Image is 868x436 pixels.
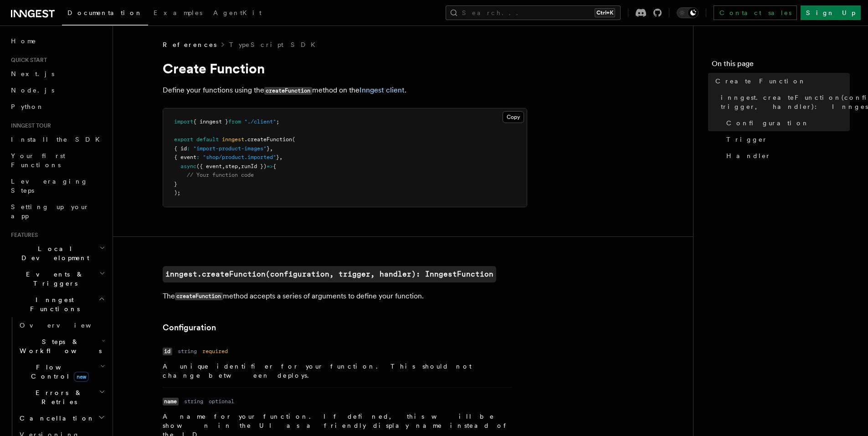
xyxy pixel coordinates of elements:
[20,322,113,329] span: Overview
[11,136,105,143] span: Install the SDK
[7,148,107,173] a: Your first Functions
[726,118,809,128] span: Configuration
[717,89,850,115] a: inngest.createFunction(configuration, trigger, handler): InngestFunction
[7,241,107,266] button: Local Development
[187,172,254,178] span: // Your function code
[267,163,273,169] span: =>
[712,73,850,89] a: Create Function
[7,295,98,313] span: Inngest Functions
[16,317,107,333] a: Overview
[174,145,187,152] span: { id
[193,145,267,152] span: "import-product-images"
[241,163,267,169] span: runId })
[16,414,95,423] span: Cancellation
[11,87,54,94] span: Node.js
[174,190,180,196] span: );
[7,270,99,288] span: Events & Triggers
[222,136,244,143] span: inngest
[238,163,241,169] span: ,
[7,82,107,98] a: Node.js
[7,292,107,317] button: Inngest Functions
[16,363,100,381] span: Flow Control
[7,266,107,292] button: Events & Triggers
[726,135,768,144] span: Trigger
[273,163,276,169] span: {
[163,348,172,355] code: id
[11,152,65,169] span: Your first Functions
[11,36,36,46] span: Home
[187,145,190,152] span: :
[174,136,193,143] span: export
[7,231,38,239] span: Features
[292,136,295,143] span: (
[801,5,861,20] a: Sign Up
[180,163,196,169] span: async
[276,154,279,160] span: }
[244,118,276,125] span: "./client"
[712,58,850,73] h4: On this page
[163,321,216,334] a: Configuration
[11,103,44,110] span: Python
[196,136,219,143] span: default
[163,40,216,49] span: References
[267,145,270,152] span: }
[7,56,47,64] span: Quick start
[163,60,527,77] h1: Create Function
[726,151,771,160] span: Handler
[225,163,238,169] span: step
[148,3,208,25] a: Examples
[714,5,797,20] a: Contact sales
[16,333,107,359] button: Steps & Workflows
[213,9,262,16] span: AgentKit
[16,359,107,385] button: Flow Controlnew
[264,87,312,95] code: createFunction
[67,9,143,16] span: Documentation
[228,118,241,125] span: from
[595,8,615,17] kbd: Ctrl+K
[163,266,496,282] a: inngest.createFunction(configuration, trigger, handler): InngestFunction
[7,33,107,49] a: Home
[7,199,107,224] a: Setting up your app
[715,77,806,86] span: Create Function
[503,111,524,123] button: Copy
[16,388,99,406] span: Errors & Retries
[723,131,850,148] a: Trigger
[270,145,273,152] span: ,
[7,122,51,129] span: Inngest tour
[209,398,234,405] dd: optional
[163,290,527,303] p: The method accepts a series of arguments to define your function.
[11,178,88,194] span: Leveraging Steps
[11,70,54,77] span: Next.js
[16,337,102,355] span: Steps & Workflows
[174,118,193,125] span: import
[7,66,107,82] a: Next.js
[193,118,228,125] span: { inngest }
[7,98,107,115] a: Python
[7,244,99,262] span: Local Development
[163,362,513,380] p: A unique identifier for your function. This should not change between deploys.
[244,136,292,143] span: .createFunction
[62,3,148,26] a: Documentation
[677,7,699,18] button: Toggle dark mode
[16,385,107,410] button: Errors & Retries
[202,348,228,355] dd: required
[723,115,850,131] a: Configuration
[229,40,321,49] a: TypeScript SDK
[279,154,282,160] span: ,
[174,154,196,160] span: { event
[178,348,197,355] dd: string
[196,163,222,169] span: ({ event
[74,372,89,382] span: new
[196,154,200,160] span: :
[723,148,850,164] a: Handler
[7,173,107,199] a: Leveraging Steps
[184,398,203,405] dd: string
[222,163,225,169] span: ,
[175,292,223,300] code: createFunction
[203,154,276,160] span: "shop/product.imported"
[16,410,107,426] button: Cancellation
[7,131,107,148] a: Install the SDK
[163,398,179,405] code: name
[446,5,621,20] button: Search...Ctrl+K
